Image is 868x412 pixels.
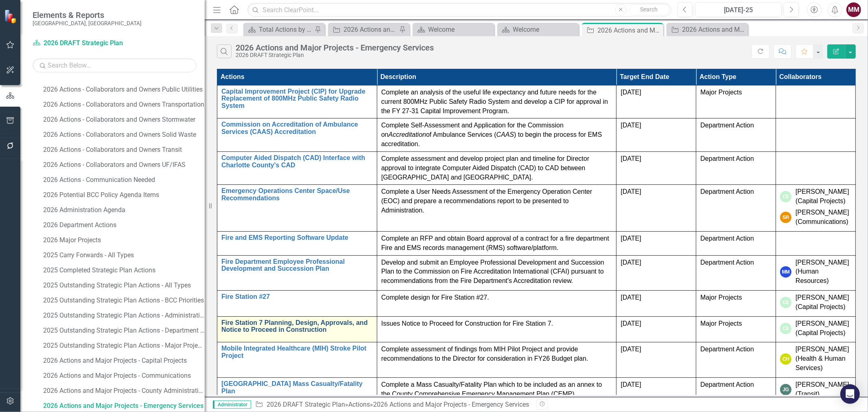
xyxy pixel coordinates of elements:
[696,316,776,342] td: Double-Click to Edit
[377,255,617,291] td: Double-Click to Edit
[696,255,776,291] td: Double-Click to Edit
[621,259,641,266] span: [DATE]
[621,320,641,327] span: [DATE]
[796,319,851,338] div: [PERSON_NAME] (Capital Projects)
[776,316,856,342] td: Double-Click to Edit
[700,235,754,242] span: Department Action
[221,154,373,169] a: Computer Aided Dispatch (CAD) Interface with Charlotte County's CAD
[41,83,205,96] a: 2026 Actions - Collaborators and Owners Public Utilities
[640,6,658,13] span: Search
[377,118,617,152] td: Double-Click to Edit
[43,221,205,229] div: 2026 Department Actions
[43,327,205,334] div: 2025 Outstanding Strategic Plan Actions - Department Actions
[381,187,612,215] p: Complete a User Needs Assessment of the Emergency Operation Center (EOC) and prepare a recommenda...
[217,291,377,317] td: Double-Click to Edit Right Click for Context Menu
[43,206,205,214] div: 2026 Administration Agenda
[41,294,205,307] a: 2025 Outstanding Strategic Plan Actions - BCC Priorities
[247,3,671,17] input: Search ClearPoint...
[700,122,754,129] span: Department Action
[221,380,373,394] a: [GEOGRAPHIC_DATA] Mass Casualty/Fatality Plan
[780,212,791,223] div: SR
[698,5,779,15] div: [DATE]-25
[41,249,205,262] a: 2025 Carry Forwards - All Types
[700,259,754,266] span: Department Action
[700,188,754,195] span: Department Action
[796,258,851,286] div: [PERSON_NAME] (Human Resources)
[381,258,612,286] p: Develop and submit an Employee Professional Development and Succession Plan to the Commission on ...
[41,279,205,292] a: 2025 Outstanding Strategic Plan Actions - All Types
[381,121,612,149] p: Complete Self-Assessment and Application for the Commission on of Ambulance Services ( ) to begin...
[513,24,577,35] div: Welcome
[617,231,696,255] td: Double-Click to Edit
[245,24,313,35] a: Total Actions by Type
[41,354,205,367] a: 2026 Actions and Major Projects - Capital Projects
[381,234,612,253] p: Complete an RFP and obtain Board approval of a contract for a fire department Fire and EMS record...
[796,345,851,373] div: [PERSON_NAME] (Health & Human Services)
[846,2,861,17] div: MM
[621,89,641,96] span: [DATE]
[43,191,205,199] div: 2026 Potential BCC Policy Agenda Items
[389,131,426,138] em: Accreditation
[696,291,776,317] td: Double-Click to Edit
[682,24,746,35] div: 2026 Actions and Major Projects - Capital Projects
[776,342,856,378] td: Double-Click to Edit
[780,323,791,334] div: CE
[373,401,529,408] div: 2026 Actions and Major Projects - Emergency Services
[330,24,397,35] a: 2026 Actions and Major Projects - Communications
[221,88,373,110] a: Capital Improvement Project (CIP) for Upgrade Replacement of 800MHz Public Safety Radio System
[780,191,791,202] div: CE
[221,187,373,202] a: Emergency Operations Center Space/Use Recommendations
[696,118,776,152] td: Double-Click to Edit
[621,381,641,388] span: [DATE]
[221,293,373,300] a: Fire Station #27
[780,384,791,395] div: JG
[780,353,791,365] div: CH
[41,234,205,247] a: 2026 Major Projects
[377,291,617,317] td: Double-Click to Edit
[381,293,612,302] p: Complete design for Fire Station #27.
[776,255,856,291] td: Double-Click to Edit
[776,85,856,118] td: Double-Click to Edit
[217,85,377,118] td: Double-Click to Edit Right Click for Context Menu
[43,86,205,93] div: 2026 Actions - Collaborators and Owners Public Utilities
[696,85,776,118] td: Double-Click to Edit
[41,98,205,111] a: 2026 Actions - Collaborators and Owners Transportation
[217,255,377,291] td: Double-Click to Edit Right Click for Context Menu
[377,342,617,378] td: Double-Click to Edit
[43,387,205,394] div: 2026 Actions and Major Projects - County Administration
[4,9,18,23] img: ClearPoint Strategy
[700,155,754,162] span: Department Action
[43,402,205,410] div: 2026 Actions and Major Projects - Emergency Services
[377,185,617,231] td: Double-Click to Edit
[629,4,669,15] button: Search
[43,161,205,169] div: 2026 Actions - Collaborators and Owners UF/IFAS
[621,235,641,242] span: [DATE]
[41,143,205,156] a: 2026 Actions - Collaborators and Owners Transit
[217,151,377,185] td: Double-Click to Edit Right Click for Context Menu
[217,185,377,231] td: Double-Click to Edit Right Click for Context Menu
[776,185,856,231] td: Double-Click to Edit
[700,381,754,388] span: Department Action
[43,297,205,304] div: 2025 Outstanding Strategic Plan Actions - BCC Priorities
[617,118,696,152] td: Double-Click to Edit
[381,319,612,329] p: Issues Notice to Proceed for Construction for Fire Station 7.
[41,188,205,202] a: 2026 Potential BCC Policy Agenda Items
[41,204,205,217] a: 2026 Administration Agenda
[43,357,205,364] div: 2026 Actions and Major Projects - Capital Projects
[43,131,205,138] div: 2026 Actions - Collaborators and Owners Solid Waste
[381,380,612,399] p: Complete a Mass Casualty/Fatality Plan which to be included as an annex to the County Comprehensi...
[41,219,205,232] a: 2026 Department Actions
[696,342,776,378] td: Double-Click to Edit
[381,154,612,182] p: Complete assessment and develop project plan and timeline for Director approval to integrate Comp...
[621,346,641,353] span: [DATE]
[236,43,434,52] div: 2026 Actions and Major Projects - Emergency Services
[221,234,373,241] a: Fire and EMS Reporting Software Update
[428,24,492,35] div: Welcome
[381,345,612,364] p: Complete assessment of findings from MIH Pilot Project and provide recommendations to the Directo...
[796,380,851,399] div: [PERSON_NAME] (Transit)
[617,185,696,231] td: Double-Click to Edit
[41,158,205,171] a: 2026 Actions - Collaborators and Owners UF/IFAS
[217,231,377,255] td: Double-Click to Edit Right Click for Context Menu
[796,293,851,312] div: [PERSON_NAME] (Capital Projects)
[43,116,205,123] div: 2026 Actions - Collaborators and Owners Stormwater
